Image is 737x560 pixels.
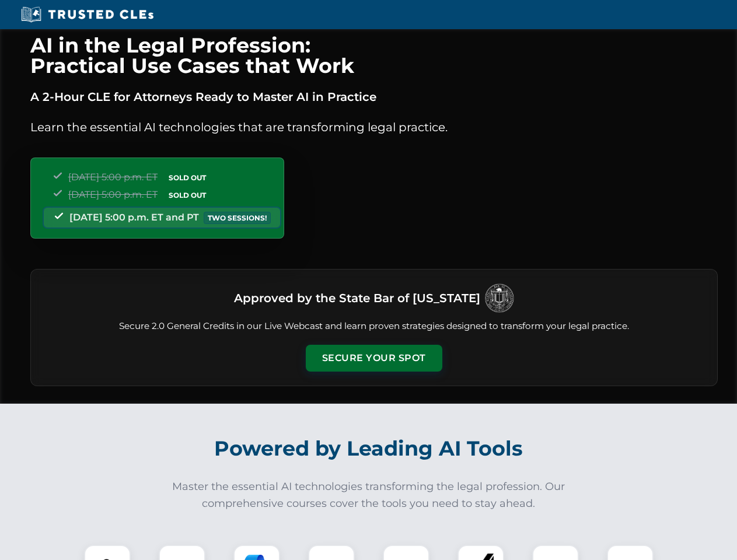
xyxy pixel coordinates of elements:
span: SOLD OUT [165,171,210,184]
p: Secure 2.0 General Credits in our Live Webcast and learn proven strategies designed to transform ... [45,320,703,333]
span: [DATE] 5:00 p.m. ET [68,171,158,183]
h2: Powered by Leading AI Tools [46,428,692,469]
img: Logo [485,283,514,313]
p: Learn the essential AI technologies that are transforming legal practice. [30,118,718,136]
img: Trusted CLEs [18,6,157,23]
span: SOLD OUT [165,189,210,201]
h3: Approved by the State Bar of [US_STATE] [234,288,480,309]
p: A 2-Hour CLE for Attorneys Ready to Master AI in Practice [30,87,718,106]
button: Secure Your Spot [306,345,442,372]
span: [DATE] 5:00 p.m. ET [68,189,158,200]
h1: AI in the Legal Profession: Practical Use Cases that Work [30,35,718,76]
p: Master the essential AI technologies transforming the legal profession. Our comprehensive courses... [165,478,573,512]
